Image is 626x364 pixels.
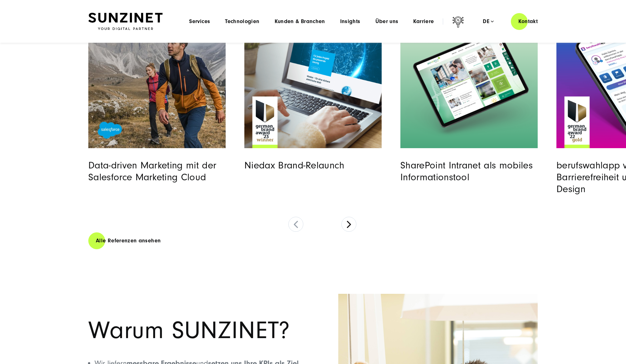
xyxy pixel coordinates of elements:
a: Services [189,18,210,25]
a: Read full post: Niedax | Brand-Relaunch | SUNZINET [244,11,382,148]
a: Kontakt [511,12,545,30]
img: SUNZINET Full Service Digital Agentur [88,13,163,30]
a: Technologien [225,18,259,25]
img: ipad-mask.png [400,11,538,148]
a: Kunden & Branchen [275,18,325,25]
a: Read full post: Schöffel | B2C-Strategie Salesforce Marketing Cloud | SUNZINET [88,11,226,148]
a: Niedax Brand-Relaunch [244,160,345,171]
div: de [483,18,494,25]
a: Alle Referenzen ansehen [88,232,168,250]
h1: Warum SUNZINET? [88,319,309,342]
a: Read full post: BioNTech | Intranet | SUNZINET [400,11,538,148]
a: Data-driven Marketing mit der Salesforce Marketing Cloud [88,160,216,183]
a: Karriere [413,18,434,25]
a: SharePoint Intranet als mobiles Informationstool [400,160,533,183]
a: Über uns [375,18,399,25]
a: Insights [340,18,360,25]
